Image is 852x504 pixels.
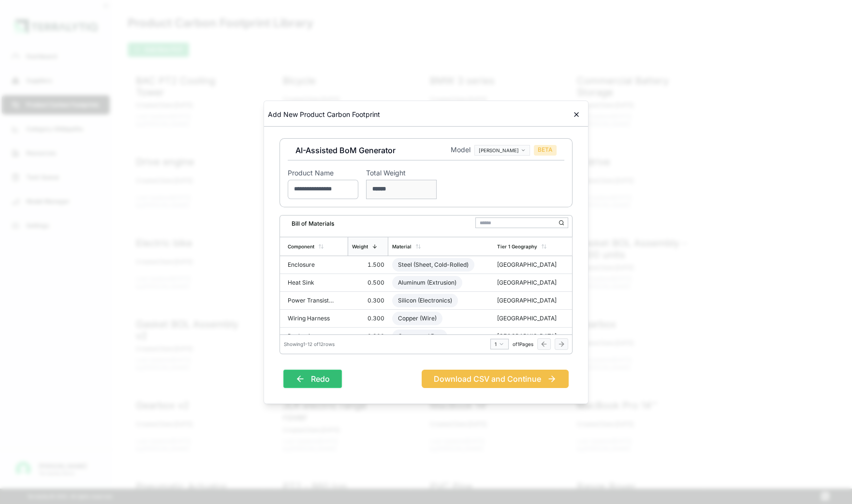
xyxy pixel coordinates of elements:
[490,339,509,349] button: 1
[288,244,314,249] div: Component
[474,145,530,156] button: [PERSON_NAME]
[493,310,572,328] td: [GEOGRAPHIC_DATA]
[352,261,384,269] div: 1.500
[513,341,533,347] span: of 1 Pages
[288,315,334,322] div: Wiring Harness
[366,168,437,180] label: Total Weight
[352,315,384,322] div: 0.300
[283,370,342,388] button: Redo
[392,312,442,325] div: Copper (Wire)
[392,276,462,289] div: Aluminum (Extrusion)
[288,261,334,269] div: Enclosure
[493,328,572,346] td: [GEOGRAPHIC_DATA]
[288,168,358,178] label: Product Name
[268,110,380,119] h2: Add New Product Carbon Footprint
[352,332,384,340] div: 0.300
[534,145,557,156] span: BETA
[392,244,411,249] div: Material
[288,279,334,287] div: Heat Sink
[497,244,537,249] div: Tier 1 Geography
[352,244,368,249] div: Weight
[392,330,447,343] div: Corrugated Box
[352,279,384,287] div: 0.500
[495,341,504,347] div: 1
[392,258,474,272] div: Steel (Sheet, Cold-Rolled)
[493,256,572,274] td: [GEOGRAPHIC_DATA]
[352,297,384,304] div: 0.300
[493,292,572,310] td: [GEOGRAPHIC_DATA]
[284,216,334,228] div: Bill of Materials
[284,341,335,347] div: Showing 1 - 12 of 12 rows
[422,370,569,388] button: Download CSV and Continue
[288,297,334,304] div: Power Transistors
[493,274,572,292] td: [GEOGRAPHIC_DATA]
[392,294,458,307] div: Silicon (Electronics)
[295,144,396,156] h3: AI-Assisted BoM Generator
[451,145,470,156] label: Model
[288,332,334,340] div: Packaging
